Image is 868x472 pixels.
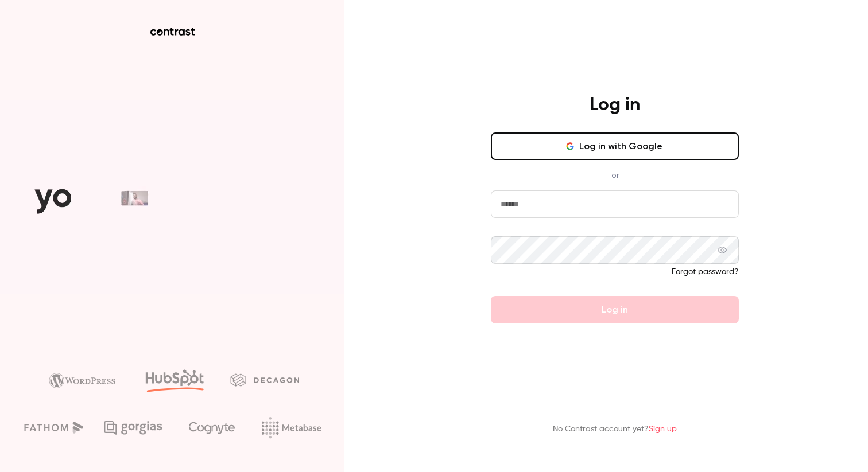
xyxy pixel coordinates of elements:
[553,423,677,435] p: No Contrast account yet?
[491,132,739,160] button: Log in with Google
[649,425,677,433] a: Sign up
[230,373,299,386] img: decagon
[672,268,739,276] a: Forgot password?
[606,169,625,181] span: or
[590,93,640,116] h4: Log in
